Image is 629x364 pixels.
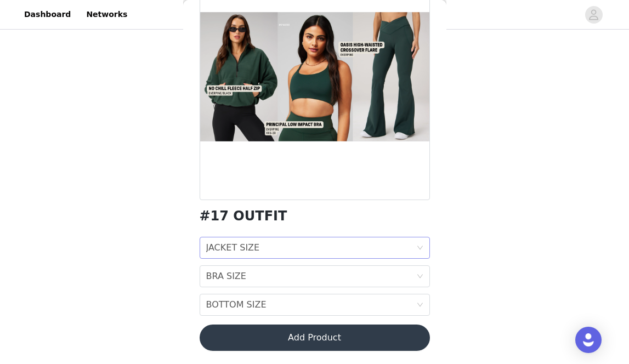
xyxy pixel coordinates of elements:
[206,294,267,315] div: BOTTOM SIZE
[200,209,287,224] h1: #17 OUTFIT
[18,2,77,27] a: Dashboard
[417,273,423,281] i: icon: down
[575,327,602,353] div: Open Intercom Messenger
[417,302,423,309] i: icon: down
[588,6,599,24] div: avatar
[206,237,260,258] div: JACKET SIZE
[200,325,430,351] button: Add Product
[417,244,423,252] i: icon: down
[80,2,134,27] a: Networks
[206,266,246,287] div: BRA SIZE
